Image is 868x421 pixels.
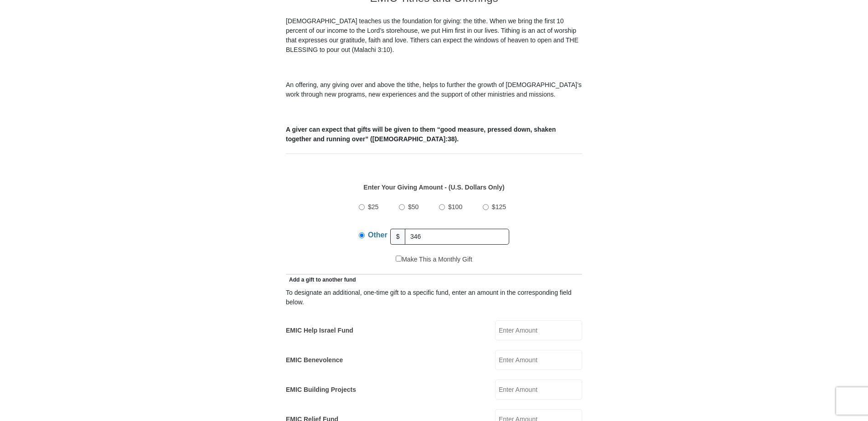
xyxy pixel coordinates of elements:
[286,126,556,143] b: A giver can expect that gifts will be given to them “good measure, pressed down, shaken together ...
[368,231,387,239] span: Other
[495,350,582,370] input: Enter Amount
[368,203,378,210] span: $25
[396,255,472,264] label: Make This a Monthly Gift
[408,203,418,210] span: $50
[495,380,582,400] input: Enter Amount
[396,256,402,262] input: Make This a Monthly Gift
[492,203,506,210] span: $125
[286,355,343,365] label: EMIC Benevolence
[448,203,462,210] span: $100
[286,80,582,99] p: An offering, any giving over and above the tithe, helps to further the growth of [DEMOGRAPHIC_DAT...
[286,288,582,307] div: To designate an additional, one-time gift to a specific fund, enter an amount in the correspondin...
[286,326,353,335] label: EMIC Help Israel Fund
[405,229,509,245] input: Other Amount
[286,16,582,55] p: [DEMOGRAPHIC_DATA] teaches us the foundation for giving: the tithe. When we bring the first 10 pe...
[495,320,582,340] input: Enter Amount
[286,277,356,283] span: Add a gift to another fund
[286,385,356,395] label: EMIC Building Projects
[363,184,504,191] strong: Enter Your Giving Amount - (U.S. Dollars Only)
[390,229,406,245] span: $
